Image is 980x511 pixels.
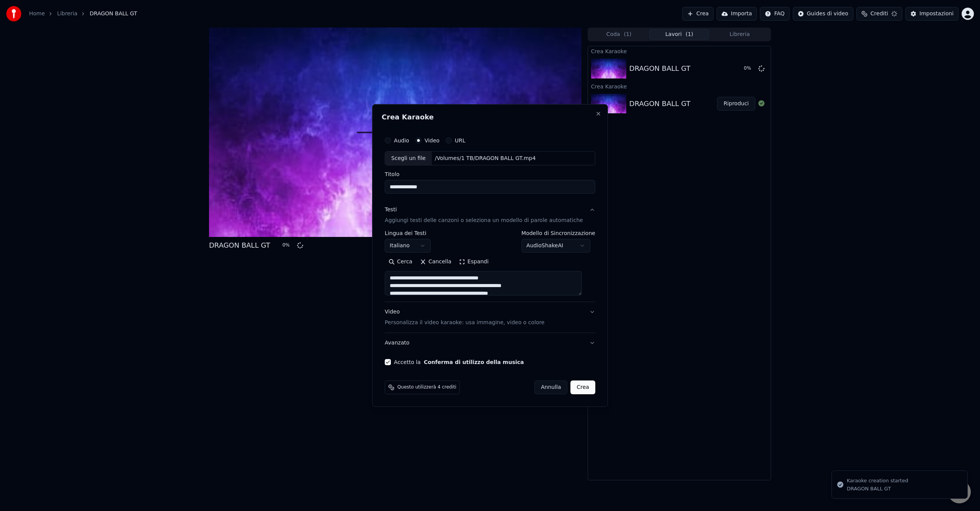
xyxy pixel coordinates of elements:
[425,138,439,143] label: Video
[432,155,539,162] div: /Volumes/1 TB/DRAGON BALL GT.mp4
[385,172,595,177] label: Titolo
[424,359,524,365] button: Accetto la
[521,231,595,236] label: Modello di Sincronizzazione
[534,380,568,394] button: Annulla
[385,231,431,236] label: Lingua dei Testi
[455,138,465,143] label: URL
[416,256,455,268] button: Cancella
[394,138,409,143] label: Audio
[385,206,397,214] div: Testi
[385,309,544,327] div: Video
[571,380,595,394] button: Crea
[385,152,432,165] div: Scegli un file
[385,256,416,268] button: Cerca
[382,114,598,121] h2: Crea Karaoke
[385,217,583,225] p: Aggiungi testi delle canzoni o seleziona un modello di parole automatiche
[455,256,492,268] button: Espandi
[394,359,524,365] label: Accetto la
[385,333,595,353] button: Avanzato
[385,231,595,302] div: TestiAggiungi testi delle canzoni o seleziona un modello di parole automatiche
[397,384,456,390] span: Questo utilizzerà 4 crediti
[385,200,595,231] button: TestiAggiungi testi delle canzoni o seleziona un modello di parole automatiche
[385,302,595,333] button: VideoPersonalizza il video karaoke: usa immagine, video o colore
[385,319,544,327] p: Personalizza il video karaoke: usa immagine, video o colore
